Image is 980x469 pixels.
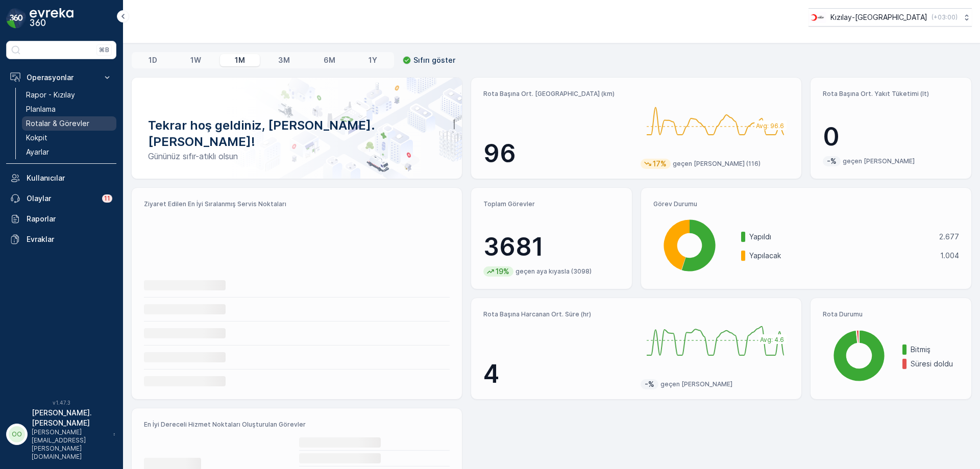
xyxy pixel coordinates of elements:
p: 11 [104,194,110,203]
p: Olaylar [27,193,96,204]
p: Tekrar hoş geldiniz, [PERSON_NAME].[PERSON_NAME]! [148,117,446,150]
a: Rotalar & Görevler [22,116,116,131]
p: Rota Başına Ort. [GEOGRAPHIC_DATA] (km) [483,90,632,98]
a: Evraklar [6,229,116,250]
p: Rota Başına Ort. Yakıt Tüketimi (lt) [823,90,959,98]
a: Ayarlar [22,145,116,159]
button: OO[PERSON_NAME].[PERSON_NAME][PERSON_NAME][EMAIL_ADDRESS][PERSON_NAME][DOMAIN_NAME] [6,408,116,461]
p: Gününüz sıfır-atıklı olsun [148,150,446,162]
p: 1M [235,55,245,65]
p: Planlama [26,104,56,114]
button: Operasyonlar [6,67,116,88]
p: 0 [823,121,959,152]
p: 96 [483,138,632,169]
span: v 1.47.3 [6,400,116,406]
p: Rapor - Kızılay [26,90,75,100]
p: En İyi Dereceli Hizmet Noktaları Oluşturulan Görevler [144,421,450,429]
p: Bitmiş [911,344,959,355]
p: Kokpit [26,133,47,143]
p: -% [826,156,838,166]
a: Planlama [22,102,116,116]
img: k%C4%B1z%C4%B1lay.png [808,12,826,23]
p: Rota Başına Harcanan Ort. Süre (hr) [483,310,632,318]
img: logo_dark-DEwI_e13.png [30,8,73,29]
p: [PERSON_NAME].[PERSON_NAME] [32,408,108,428]
p: Rotalar & Görevler [26,118,89,129]
p: 3M [278,55,290,65]
a: Raporlar [6,209,116,229]
p: 4 [483,359,632,389]
a: Kullanıcılar [6,168,116,188]
p: geçen aya kıyasla (3098) [516,267,592,276]
p: -% [644,379,655,389]
p: [PERSON_NAME][EMAIL_ADDRESS][PERSON_NAME][DOMAIN_NAME] [32,428,108,461]
a: Olaylar11 [6,188,116,209]
p: Ayarlar [26,147,49,157]
p: ( +03:00 ) [932,13,958,21]
p: 1Y [369,55,377,65]
p: 3681 [483,232,620,262]
p: Toplam Görevler [483,200,620,208]
p: 17% [652,159,668,169]
p: 1W [190,55,201,65]
p: Ziyaret Edilen En İyi Sıralanmış Servis Noktaları [144,200,450,208]
p: Rota Durumu [823,310,959,318]
div: OO [9,426,25,442]
p: Evraklar [27,234,112,244]
p: 19% [495,266,510,277]
button: Kızılay-[GEOGRAPHIC_DATA](+03:00) [808,8,972,27]
p: Sıfırı göster [413,55,455,65]
p: 1.004 [940,251,959,261]
p: Kızılay-[GEOGRAPHIC_DATA] [830,12,927,22]
p: geçen [PERSON_NAME] [660,380,732,388]
p: Süresi doldu [911,359,959,369]
p: Kullanıcılar [27,173,112,183]
p: Operasyonlar [27,72,96,83]
p: Görev Durumu [653,200,959,208]
img: logo [6,8,27,29]
p: ⌘B [99,46,109,54]
a: Kokpit [22,131,116,145]
p: geçen [PERSON_NAME] (116) [673,160,761,168]
p: Yapılacak [749,251,934,261]
p: geçen [PERSON_NAME] [843,157,915,165]
p: Raporlar [27,214,112,224]
p: 2.677 [939,232,959,242]
p: 1D [149,55,157,65]
p: Yapıldı [749,232,933,242]
p: 6M [324,55,335,65]
a: Rapor - Kızılay [22,88,116,102]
